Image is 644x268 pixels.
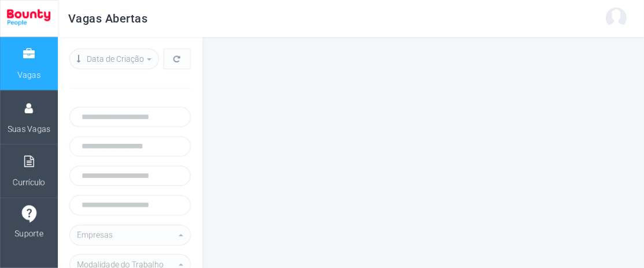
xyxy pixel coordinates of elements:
div: Empresas [77,228,176,242]
span: Vagas [17,65,40,85]
img: Imagem do generica do usuário no sistema. [606,8,627,28]
h4: Vagas Abertas [68,10,148,27]
span: Currículo [13,172,45,193]
img: icon-support.svg [21,205,37,223]
span: Suporte [15,223,43,244]
div: Data de Criação descrecente [77,52,145,66]
button: Data de Criação descrecente [69,49,159,69]
span: Suas Vagas [8,118,50,139]
button: Empresas [69,225,191,245]
img: Imagem do logo da bounty people. [7,9,50,27]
